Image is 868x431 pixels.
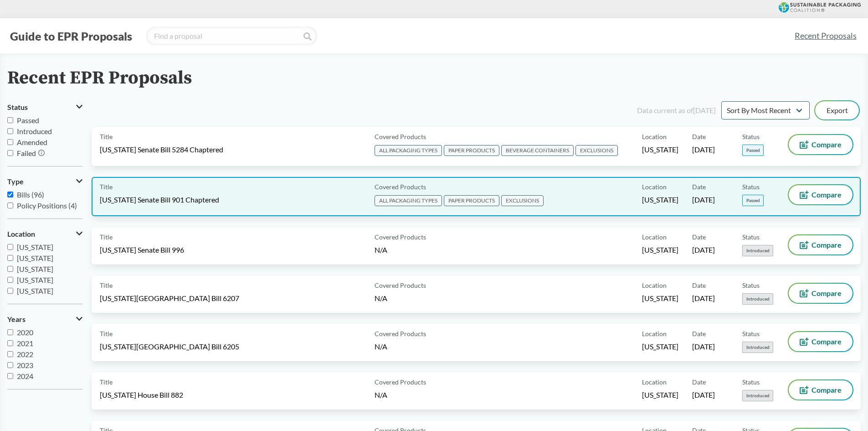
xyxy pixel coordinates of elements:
[742,377,760,387] span: Status
[642,232,667,242] span: Location
[812,338,842,345] span: Compare
[742,280,760,290] span: Status
[375,145,442,156] span: ALL PACKAGING TYPES
[692,195,715,205] span: [DATE]
[692,132,706,141] span: Date
[444,195,499,206] span: PAPER PRODUCTS
[375,377,426,387] span: Covered Products
[375,329,426,338] span: Covered Products
[812,386,842,394] span: Compare
[7,329,13,335] input: 2020
[642,329,667,338] span: Location
[692,280,706,290] span: Date
[7,174,82,189] button: Type
[17,138,47,146] span: Amended
[17,361,33,369] span: 2023
[7,230,35,238] span: Location
[7,68,192,88] h2: Recent EPR Proposals
[642,245,678,255] span: [US_STATE]
[7,150,13,156] input: Failed
[17,243,53,251] span: [US_STATE]
[692,293,715,303] span: [DATE]
[17,339,33,348] span: 2021
[7,117,13,123] input: Passed
[742,132,760,141] span: Status
[17,328,33,337] span: 2020
[642,377,667,387] span: Location
[100,280,113,290] span: Title
[575,145,618,156] span: EXCLUSIONS
[742,342,773,353] span: Introduced
[742,195,764,206] span: Passed
[642,342,678,352] span: [US_STATE]
[812,141,842,148] span: Compare
[642,390,678,400] span: [US_STATE]
[692,232,706,242] span: Date
[642,132,667,141] span: Location
[100,245,184,255] span: [US_STATE] Senate Bill 996
[789,135,853,154] button: Compare
[100,145,223,155] span: [US_STATE] Senate Bill 5284 Chaptered
[742,390,773,401] span: Introduced
[789,235,853,254] button: Compare
[7,192,13,197] input: Bills (96)
[375,390,387,399] span: N/A
[692,182,706,192] span: Date
[7,315,26,323] span: Years
[375,294,387,302] span: N/A
[7,288,13,294] input: [US_STATE]
[7,373,13,379] input: 2024
[692,390,715,400] span: [DATE]
[100,293,239,303] span: [US_STATE][GEOGRAPHIC_DATA] Bill 6207
[7,277,13,283] input: [US_STATE]
[375,182,426,192] span: Covered Products
[375,132,426,141] span: Covered Products
[692,377,706,387] span: Date
[100,182,113,192] span: Title
[7,139,13,145] input: Amended
[789,332,853,351] button: Compare
[7,255,13,261] input: [US_STATE]
[375,245,387,254] span: N/A
[642,293,678,303] span: [US_STATE]
[789,380,853,400] button: Compare
[742,329,760,338] span: Status
[100,342,239,352] span: [US_STATE][GEOGRAPHIC_DATA] Bill 6205
[375,232,426,242] span: Covered Products
[501,145,574,156] span: BEVERAGE CONTAINERS
[642,280,667,290] span: Location
[642,182,667,192] span: Location
[7,226,82,242] button: Location
[7,266,13,272] input: [US_STATE]
[742,182,760,192] span: Status
[7,128,13,134] input: Introduced
[17,190,44,199] span: Bills (96)
[501,195,544,206] span: EXCLUSIONS
[100,232,113,242] span: Title
[375,195,442,206] span: ALL PACKAGING TYPES
[789,185,853,204] button: Compare
[7,340,13,346] input: 2021
[17,350,33,358] span: 2022
[812,191,842,198] span: Compare
[692,329,706,338] span: Date
[7,29,135,43] button: Guide to EPR Proposals
[7,103,28,111] span: Status
[692,245,715,255] span: [DATE]
[7,362,13,368] input: 2023
[100,390,183,400] span: [US_STATE] House Bill 882
[444,145,499,156] span: PAPER PRODUCTS
[17,275,53,284] span: [US_STATE]
[17,286,53,295] span: [US_STATE]
[637,105,716,116] div: Data current as of [DATE]
[642,145,678,155] span: [US_STATE]
[17,116,39,125] span: Passed
[100,377,113,387] span: Title
[815,101,859,119] button: Export
[17,127,52,135] span: Introduced
[7,312,82,327] button: Years
[375,280,426,290] span: Covered Products
[17,201,77,210] span: Policy Positions (4)
[692,145,715,155] span: [DATE]
[812,290,842,297] span: Compare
